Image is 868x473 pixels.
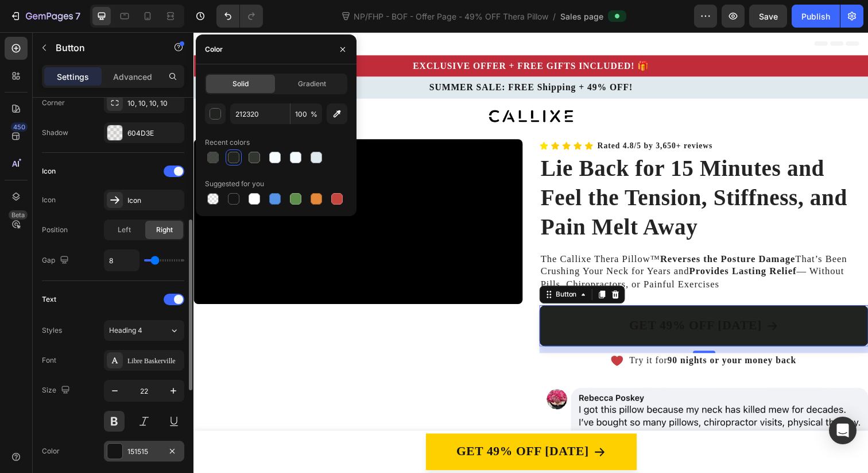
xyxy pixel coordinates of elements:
[109,325,142,336] span: Heading 4
[353,279,689,321] a: GET 49% OFF [DATE]
[42,294,56,305] div: Text
[42,253,71,268] div: Gap
[118,225,131,235] span: Left
[445,291,580,308] p: GET 49% OFF [DATE]
[553,10,556,22] span: /
[301,79,387,93] img: gempages_490483624978678641-ce6bf6fa-d703-494b-adc9-2fe6206a8a8f.png
[298,79,326,89] span: Gradient
[127,447,161,457] div: 151515
[829,417,857,444] div: Open Intercom Messenger
[759,11,778,21] span: Save
[560,10,603,22] span: Sales page
[3,49,685,64] h2: SUMMER SALE: FREE Shipping + 49% OFF!
[42,355,56,366] div: Font
[11,122,28,132] div: 450
[354,226,667,263] span: The Callixe Thera Pillow™ That’s Been Crushing Your Neck for Years and — Without Pills, Chiroprac...
[127,356,181,366] div: Libre Baskerville
[42,128,68,138] div: Shadow
[792,5,840,28] button: Publish
[42,98,65,108] div: Corner
[445,329,615,341] p: Try it for
[506,239,615,249] strong: Provides Lasting Relief
[127,128,181,139] div: 604D3E
[104,250,139,271] input: Auto
[56,41,153,55] p: Button
[42,325,62,336] div: Styles
[3,27,685,42] h2: EXCLUSIVE OFFER + FREE GIFTS INCLUDED! 🎁
[367,263,393,273] div: Button
[232,79,249,89] span: Solid
[42,225,68,235] div: Position
[156,225,173,235] span: Right
[205,179,264,189] div: Suggested for you
[484,330,615,340] strong: 90 nights or your money back
[5,5,86,28] button: 7
[42,383,72,398] div: Size
[127,195,181,206] div: Icon
[42,166,56,176] div: Icon
[353,362,689,462] img: gempages_490483624978678641-0158244c-7ec4-417e-b5b4-c6017c6a085a.png
[57,71,89,83] p: Settings
[9,210,28,220] div: Beta
[127,98,181,109] div: 10, 10, 10, 10
[42,446,60,456] div: Color
[75,9,80,23] p: 7
[230,103,290,124] input: Eg: FFFFFF
[749,5,787,28] button: Save
[311,109,317,120] span: %
[351,10,551,22] span: NP/FHP - BOF - Offer Page - 49% OFF Thera Pillow
[216,5,263,28] div: Undo/Redo
[193,32,868,473] iframe: To enrich screen reader interactions, please activate Accessibility in Grammarly extension settings
[476,226,614,237] strong: Reverses the Posture Damage
[42,195,56,205] div: Icon
[412,110,530,122] p: Rated 4.8/5 by 3,650+ reviews
[113,71,152,83] p: Advanced
[801,10,830,22] div: Publish
[205,137,250,148] div: Recent colors
[205,44,223,55] div: Color
[268,420,404,437] p: GET 49% OFF [DATE]
[353,123,689,215] h1: Lie Back for 15 Minutes and Feel the Tension, Stiffness, and Pain Melt Away
[237,410,452,447] a: GET 49% OFF [DATE]
[104,320,184,341] button: Heading 4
